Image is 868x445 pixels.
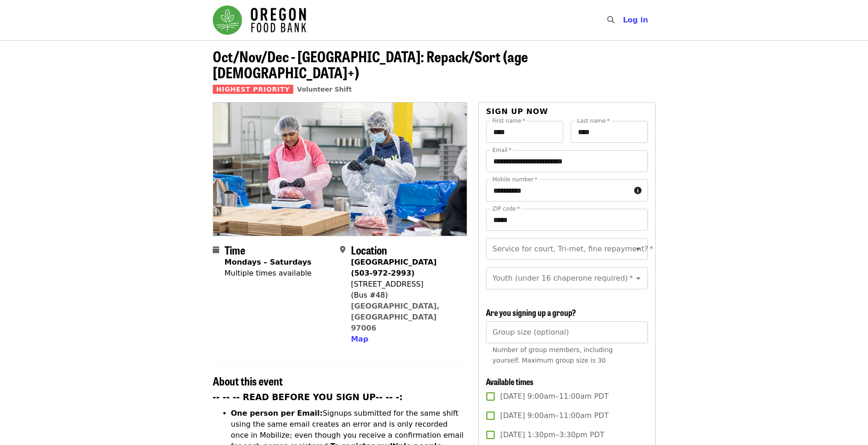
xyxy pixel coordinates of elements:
[492,118,525,124] label: First name
[620,9,627,31] input: Search
[500,391,609,402] span: [DATE] 9:00am–11:00am PDT
[297,86,352,93] a: Volunteer Shift
[351,335,368,343] span: Map
[213,392,403,402] strong: -- -- -- READ BEFORE YOU SIGN UP-- -- -:
[225,258,312,266] strong: Mondays – Saturdays
[486,179,630,201] input: Mobile number
[571,121,648,143] input: Last name
[632,272,645,285] button: Open
[213,373,283,389] span: About this event
[632,243,645,255] button: Open
[634,186,642,195] i: circle-info icon
[231,409,323,418] strong: One person per Email:
[213,103,467,235] img: Oct/Nov/Dec - Beaverton: Repack/Sort (age 10+) organized by Oregon Food Bank
[213,85,294,94] span: Highest Priority
[492,177,537,182] label: Mobile number
[351,279,460,290] div: [STREET_ADDRESS]
[486,150,647,172] input: Email
[340,245,345,254] i: map-marker-alt icon
[351,334,368,345] button: Map
[577,118,609,124] label: Last name
[607,16,615,24] i: search icon
[500,429,604,440] span: [DATE] 1:30pm–3:30pm PDT
[225,242,245,258] span: Time
[351,302,440,332] a: [GEOGRAPHIC_DATA], [GEOGRAPHIC_DATA] 97006
[213,45,528,83] span: Oct/Nov/Dec - [GEOGRAPHIC_DATA]: Repack/Sort (age [DEMOGRAPHIC_DATA]+)
[486,375,534,387] span: Available times
[615,11,655,29] button: Log in
[213,5,306,35] img: Oregon Food Bank - Home
[213,245,219,254] i: calendar icon
[486,107,548,116] span: Sign up now
[486,321,647,343] input: [object Object]
[492,206,520,212] label: ZIP code
[492,147,512,153] label: Email
[351,242,387,258] span: Location
[500,410,609,421] span: [DATE] 9:00am–11:00am PDT
[623,16,648,24] span: Log in
[486,121,563,143] input: First name
[486,209,647,231] input: ZIP code
[492,346,613,364] span: Number of group members, including yourself. Maximum group size is 30
[351,258,437,277] strong: [GEOGRAPHIC_DATA] (503-972-2993)
[486,306,576,318] span: Are you signing up a group?
[225,268,312,279] div: Multiple times available
[351,290,460,301] div: (Bus #48)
